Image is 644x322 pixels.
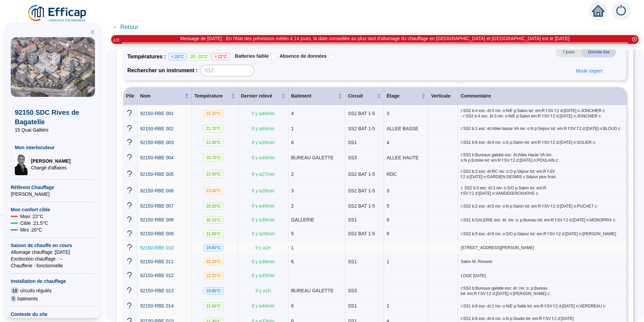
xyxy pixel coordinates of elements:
[140,188,174,193] span: 92150-RBE 006
[252,126,275,131] span: Il y a 46 min
[291,126,294,131] span: 1
[252,231,275,236] span: Il y a 26 min
[140,216,174,223] a: 92150-RBE 008
[140,171,174,177] span: 92150-RBE 005
[11,311,95,318] span: Contexte du site
[235,53,269,59] span: Batteries faible
[387,126,418,131] span: ALLEE BASSE
[203,272,224,279] span: 22.20 °C
[20,213,43,220] span: Maxi : 22 °C
[461,259,624,264] span: Salon M. Rosselo
[127,53,168,61] span: Températures :
[203,216,224,224] span: 20.10 °C
[203,244,224,251] span: 19.60 °C
[203,139,224,146] span: 22.00 °C
[291,259,294,264] span: 6
[203,170,224,178] span: 22.00 °C
[194,92,230,100] span: Température
[126,187,133,194] span: question
[387,217,389,222] span: 6
[140,139,174,146] a: 92150-RBE 003
[140,244,174,251] a: 92150-RBE 010
[126,230,133,237] span: question
[140,302,174,310] a: 92150-RBE 014
[291,288,333,293] span: BUREAU GALETTE
[461,185,624,196] span: r: SS2 b:3 esc: ét:3 niv: o:S/O p:Salon lot: em:R f:SV f:2 d:[DATE] n:VANDEKERCKHOVE c:
[140,155,174,160] span: 92150-RBE 004
[140,154,174,161] a: 92150-RBE 004
[126,216,133,223] span: question
[461,217,624,223] span: r:SS1 b:GALERIE esc: ét: niv: o: p:Bureau lot: em:R f:SV f:2 d:[DATE] n:MONOPRIX c:
[203,258,224,265] span: 22.10 °C
[348,217,357,222] span: SS1
[11,295,16,302] span: 5
[571,65,608,76] button: Mode expert
[461,204,624,209] span: r:SS2 b:2 esc: ét:5 niv: o:N p:Salon lot: em:R f:SV f:2 d:[DATE] n:PUCHET c:
[428,87,458,105] th: Verticale
[126,93,134,99] span: Pile
[140,230,174,237] a: 92150-RBE 009
[126,271,133,278] span: question
[11,242,95,249] span: Saison de chauffe en cours
[252,273,275,278] span: Il y a 45 min
[126,302,133,309] span: question
[11,278,95,285] span: Installation de chauffage
[252,217,275,222] span: Il y a 39 min
[11,249,95,256] span: Allumage chauffage : [DATE]
[203,187,224,194] span: 23.00 °C
[387,231,389,236] span: 6
[291,155,333,160] span: BUREAU GALETTE
[126,287,133,294] span: question
[112,22,138,32] span: ← Retour
[238,87,288,105] th: Dernier relevé
[203,203,224,210] span: 20.20 °C
[256,288,271,293] span: Il y a 1 h
[188,53,211,60] span: 20 - 22°C
[387,188,389,193] span: 3
[180,35,570,42] div: Message de [DATE] : En l'état des prévisions météo à 14 jours, la date conseillée au plus tard d'...
[168,53,186,60] span: < 20°C
[203,230,224,238] span: 21.60 °C
[18,295,38,302] span: batiments
[461,273,624,278] span: LOGE [DATE]
[15,127,91,133] span: 15 Quai Galliéni
[387,303,389,308] span: 1
[387,111,389,116] span: 3
[31,158,70,164] span: [PERSON_NAME]
[461,169,624,180] span: r:SS2 b:2 esc: ét:RC niv: o:O p:Séjour lot: em:R f:SV f:2 d:[DATE] n:GARDIEN DESMIS c:Séjour plus...
[256,245,271,250] span: Il y a 1 h
[252,188,275,193] span: Il y a 28 min
[461,126,624,131] span: r:SS2 b:1 esc: ét:Allée basse VA niv: o:N p:Séjour lot: em:R f:SV f:2 d:[DATE] n:BLOUD c:
[20,226,42,233] span: Mini : 20 °C
[291,203,294,209] span: 2
[140,125,174,132] a: 92150-RBE 002
[137,87,192,105] th: Nom
[348,140,357,145] span: SS1
[11,206,95,213] span: Mon confort cible
[461,108,624,119] span: r:SS2 b:4 esc: ét:3 niv: o:N/E p:Salon lot: em:R f:SV f:2 d:[DATE] n:JONCHIER c: - r:SS2 b:4 esc:...
[461,303,624,309] span: r:SS1 b:6 esc: ét:1 niv: o:N/E p:Salle lot: em:R f:SV f:2 d:[DATE] n:VERDREAU c:
[348,188,375,193] span: SS2 BAT 1-5
[140,140,174,145] span: 92150-RBE 003
[203,287,224,295] span: 19.80 °C
[140,259,174,264] span: 92150-RBE 011
[20,220,48,226] span: Cible : 21.5 °C
[348,259,357,264] span: SS1
[252,155,275,160] span: Il y a 40 min
[252,140,275,145] span: Il y a 35 min
[15,108,91,127] span: 92150 SDC Rives de Bagatelle
[387,171,397,177] span: RDC
[291,188,294,193] span: 3
[291,111,294,116] span: 4
[252,259,275,264] span: Il y a 38 min
[348,231,375,236] span: SS2 BAT 1-5
[140,203,174,210] a: 92150-RBE 007
[20,287,52,294] span: circuits régulés
[11,262,95,269] span: Chaufferie : fonctionnelle
[11,287,19,294] span: 18
[140,272,174,279] a: 92150-RBE 012
[90,30,95,34] span: double-left
[280,53,327,59] span: Absence de données
[461,140,624,145] span: r:SS1 b:6 esc: ét:4 niv: o:S p:Salon lot: em:R f:SV f:2 d:[DATE] n:SOLIER c:
[140,287,174,294] a: 92150-RBE 013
